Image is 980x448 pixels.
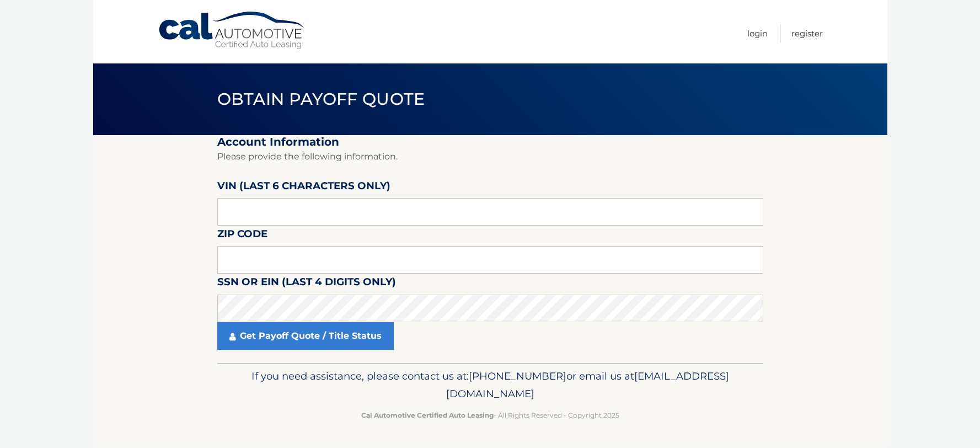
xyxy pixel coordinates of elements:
span: [PHONE_NUMBER] [469,370,566,382]
p: If you need assistance, please contact us at: or email us at [224,367,756,403]
a: Get Payoff Quote / Title Status [217,322,394,350]
span: Obtain Payoff Quote [217,89,425,109]
label: VIN (last 6 characters only) [217,178,390,198]
p: - All Rights Reserved - Copyright 2025 [224,409,756,421]
label: SSN or EIN (last 4 digits only) [217,274,396,294]
a: Cal Automotive [158,11,307,50]
p: Please provide the following information. [217,149,763,164]
a: Login [747,24,768,42]
strong: Cal Automotive Certified Auto Leasing [361,411,494,419]
label: Zip Code [217,226,267,246]
a: Register [791,24,823,42]
h2: Account Information [217,135,763,149]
